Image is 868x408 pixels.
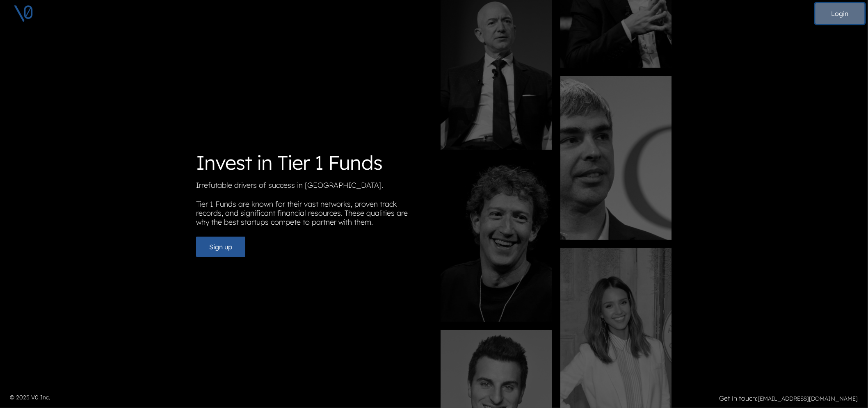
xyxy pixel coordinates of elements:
[720,394,758,402] strong: Get in touch:
[13,3,34,24] img: V0 logo
[196,200,427,230] p: Tier 1 Funds are known for their vast networks, proven track records, and significant financial r...
[196,237,245,257] button: Sign up
[10,393,429,402] p: © 2025 V0 Inc.
[196,151,427,175] h1: Invest in Tier 1 Funds
[196,181,427,193] p: Irrefutable drivers of success in [GEOGRAPHIC_DATA].
[815,3,865,24] button: Login
[758,395,858,402] a: [EMAIL_ADDRESS][DOMAIN_NAME]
